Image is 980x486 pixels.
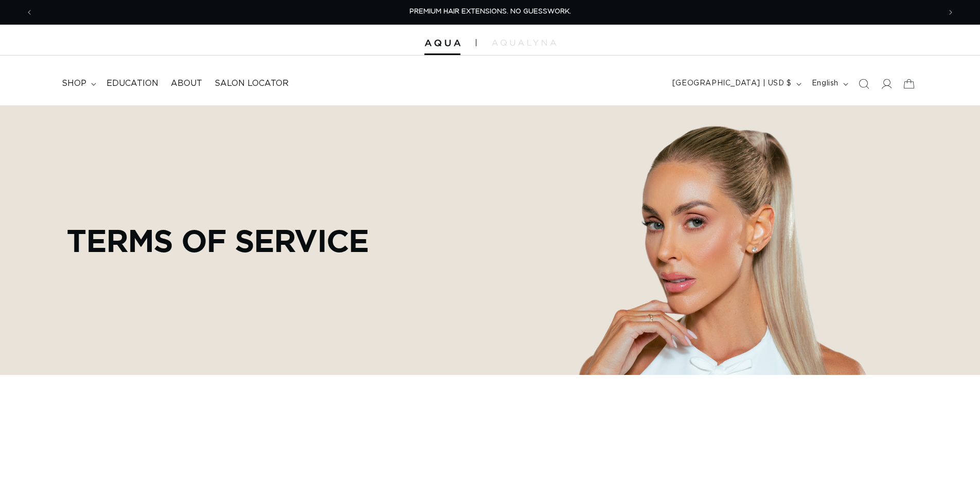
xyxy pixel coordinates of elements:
[215,78,289,89] span: Salon Locator
[492,40,556,46] img: aqualyna.com
[939,3,962,22] button: Next announcement
[666,74,806,94] button: [GEOGRAPHIC_DATA] | USD $
[852,73,875,95] summary: Search
[18,3,41,22] button: Previous announcement
[100,72,165,95] a: Education
[806,74,852,94] button: English
[208,72,295,95] a: Salon Locator
[424,40,460,47] img: Aqua Hair Extensions
[171,78,202,89] span: About
[106,78,158,89] span: Education
[165,72,208,95] a: About
[812,78,839,89] span: English
[672,78,792,89] span: [GEOGRAPHIC_DATA] | USD $
[56,72,100,95] summary: shop
[62,78,86,89] span: shop
[67,223,369,258] p: Terms of service
[409,8,571,15] span: PREMIUM HAIR EXTENSIONS. NO GUESSWORK.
